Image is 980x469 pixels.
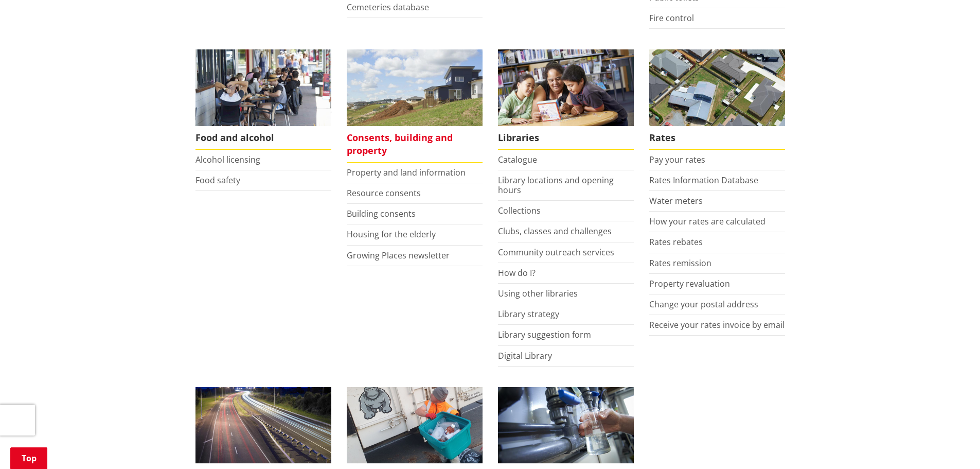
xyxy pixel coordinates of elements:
[498,175,614,196] a: Library locations and opening hours
[498,329,591,340] a: Library suggestion form
[498,205,541,216] a: Collections
[649,49,785,150] a: Pay your rates online Rates
[649,257,711,269] a: Rates remission
[498,350,552,361] a: Digital Library
[10,447,47,469] a: Top
[498,225,612,237] a: Clubs, classes and challenges
[649,278,730,289] a: Property revaluation
[649,49,785,126] img: Rates-thumbnail
[347,187,421,199] a: Resource consents
[498,247,614,258] a: Community outreach services
[649,299,758,310] a: Change your postal address
[347,229,436,240] a: Housing for the elderly
[498,387,634,464] img: Water treatment
[649,12,694,24] a: Fire control
[649,175,758,186] a: Rates Information Database
[933,426,970,463] iframe: Messenger Launcher
[195,126,331,150] span: Food and alcohol
[195,175,240,186] a: Food safety
[195,49,331,150] a: Food and Alcohol in the Waikato Food and alcohol
[498,267,536,279] a: How do I?
[347,208,416,219] a: Building consents
[498,154,537,165] a: Catalogue
[498,288,578,299] a: Using other libraries
[347,2,429,13] a: Cemeteries database
[498,126,634,150] span: Libraries
[347,387,483,464] img: Rubbish and recycling
[195,49,331,126] img: Food and Alcohol in the Waikato
[649,216,765,227] a: How your rates are calculated
[195,154,260,165] a: Alcohol licensing
[347,250,450,261] a: Growing Places newsletter
[347,126,483,163] span: Consents, building and property
[649,236,703,248] a: Rates rebates
[649,126,785,150] span: Rates
[347,49,483,163] a: New Pokeno housing development Consents, building and property
[498,49,634,126] img: Waikato District Council libraries
[649,319,785,331] a: Receive your rates invoice by email
[498,308,559,320] a: Library strategy
[347,167,466,178] a: Property and land information
[649,154,705,165] a: Pay your rates
[347,49,483,126] img: Land and property thumbnail
[195,387,331,464] img: Roads, travel and parking
[649,195,703,206] a: Water meters
[498,49,634,150] a: Library membership is free to everyone who lives in the Waikato district. Libraries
